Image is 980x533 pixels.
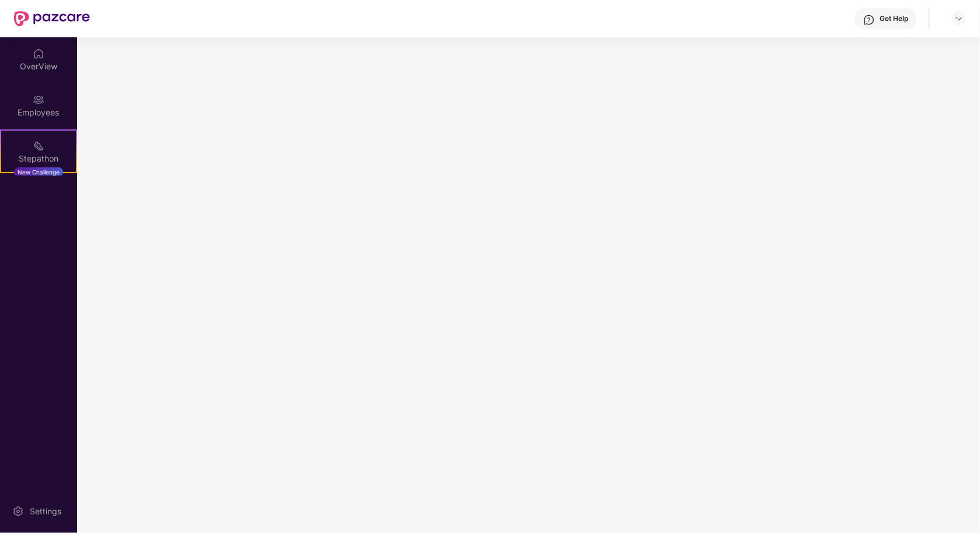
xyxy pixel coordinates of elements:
div: Stepathon [1,153,76,164]
img: svg+xml;base64,PHN2ZyBpZD0iRHJvcGRvd24tMzJ4MzIiIHhtbG5zPSJodHRwOi8vd3d3LnczLm9yZy8yMDAwL3N2ZyIgd2... [954,14,964,23]
div: New Challenge [14,167,63,177]
div: Get Help [880,14,908,23]
img: svg+xml;base64,PHN2ZyB4bWxucz0iaHR0cDovL3d3dy53My5vcmcvMjAwMC9zdmciIHdpZHRoPSIyMSIgaGVpZ2h0PSIyMC... [33,140,44,152]
img: svg+xml;base64,PHN2ZyBpZD0iSG9tZSIgeG1sbnM9Imh0dHA6Ly93d3cudzMub3JnLzIwMDAvc3ZnIiB3aWR0aD0iMjAiIG... [33,48,44,59]
img: svg+xml;base64,PHN2ZyBpZD0iSGVscC0zMngzMiIgeG1sbnM9Imh0dHA6Ly93d3cudzMub3JnLzIwMDAvc3ZnIiB3aWR0aD... [863,14,875,26]
img: svg+xml;base64,PHN2ZyBpZD0iU2V0dGluZy0yMHgyMCIgeG1sbnM9Imh0dHA6Ly93d3cudzMub3JnLzIwMDAvc3ZnIiB3aW... [12,506,24,517]
img: svg+xml;base64,PHN2ZyBpZD0iRW1wbG95ZWVzIiB4bWxucz0iaHR0cDovL3d3dy53My5vcmcvMjAwMC9zdmciIHdpZHRoPS... [33,94,44,106]
div: Settings [26,506,65,517]
img: New Pazcare Logo [14,11,90,26]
